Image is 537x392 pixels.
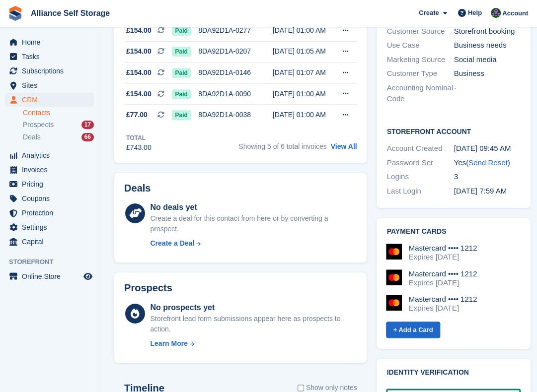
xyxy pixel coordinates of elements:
div: 8DA92D1A-0277 [198,25,258,36]
a: Contacts [23,108,94,118]
img: stora-icon-8386f47178a22dfd0bd8f6a31ec36ba5ce8667c1dd55bd0f319d3a0aa187defe.svg [8,6,23,21]
a: menu [5,163,94,177]
a: Create a Deal [150,238,357,249]
div: Expires [DATE] [408,253,477,261]
img: Mastercard Logo [386,295,402,311]
a: menu [5,93,94,107]
div: [DATE] 09:45 AM [454,143,521,154]
a: menu [5,50,94,64]
span: Help [468,8,482,18]
a: menu [5,64,94,78]
div: Mastercard •••• 1212 [408,269,477,278]
span: Paid [172,26,190,36]
span: £154.00 [126,89,152,99]
span: Showing 5 of 6 total invoices [238,142,326,150]
div: Create a deal for this contact from here or by converting a prospect. [150,213,357,234]
span: Subscriptions [22,64,81,78]
a: Send Reset [468,158,507,167]
div: Customer Type [386,68,454,79]
div: Use Case [386,40,454,51]
a: Preview store [82,270,94,282]
div: Marketing Source [386,54,454,65]
img: Mastercard Logo [386,269,402,285]
span: Prospects [23,120,54,130]
span: £154.00 [126,25,152,36]
a: Deals 66 [23,132,94,142]
div: Account Created [386,143,454,154]
span: Tasks [22,50,81,64]
div: [DATE] 01:00 AM [273,110,333,120]
div: Mastercard •••• 1212 [408,295,477,304]
div: 17 [81,121,94,129]
div: [DATE] 01:00 AM [273,25,333,36]
div: - [454,82,521,105]
div: Total [126,133,152,142]
span: Deals [23,132,41,142]
div: Customer Source [386,26,454,37]
span: Sites [22,78,81,92]
div: Business [454,68,521,79]
div: Last Login [386,186,454,197]
a: View All [331,142,357,150]
span: Coupons [22,192,81,205]
div: Expires [DATE] [408,278,477,287]
h2: Payment cards [386,228,521,236]
a: menu [5,148,94,162]
div: [DATE] 01:05 AM [273,46,333,57]
a: menu [5,220,94,234]
span: £154.00 [126,46,152,57]
h2: Prospects [124,282,172,294]
div: Accounting Nominal Code [386,82,454,105]
div: 8DA92D1A-0146 [198,67,258,78]
span: Paid [172,68,190,78]
div: No deals yet [150,201,357,213]
span: Paid [172,110,190,120]
div: [DATE] 01:00 AM [273,89,333,99]
div: Storefront lead form submissions appear here as prospects to action. [150,314,357,334]
div: Password Set [386,157,454,169]
div: 8DA92D1A-0038 [198,110,258,120]
a: Alliance Self Storage [27,5,114,21]
span: Protection [22,206,81,220]
span: Account [502,8,528,18]
a: menu [5,235,94,249]
div: Business needs [454,40,521,51]
a: menu [5,35,94,49]
a: menu [5,177,94,191]
a: menu [5,206,94,220]
div: Logins [386,171,454,183]
div: Social media [454,54,521,65]
span: £77.00 [126,110,148,120]
a: menu [5,78,94,92]
div: Learn More [150,338,187,349]
span: Home [22,35,81,49]
div: [DATE] 01:07 AM [273,67,333,78]
span: Invoices [22,163,81,177]
div: 66 [81,133,94,141]
span: Analytics [22,148,81,162]
span: Pricing [22,177,81,191]
img: Mastercard Logo [386,244,402,260]
span: Paid [172,89,190,99]
h2: Identity verification [386,369,521,377]
div: Yes [454,157,521,169]
div: No prospects yet [150,302,357,314]
span: Paid [172,47,190,57]
h2: Storefront Account [386,126,521,136]
div: Storefront booking [454,26,521,37]
img: Romilly Norton [491,8,501,18]
span: Capital [22,235,81,249]
a: menu [5,269,94,283]
div: Expires [DATE] [408,304,477,313]
span: Create [419,8,439,18]
span: CRM [22,93,81,107]
time: 2025-07-04 06:59:37 UTC [454,187,506,195]
a: Prospects 17 [23,120,94,130]
span: Storefront [9,257,99,267]
div: Mastercard •••• 1212 [408,244,477,253]
span: Settings [22,220,81,234]
a: Learn More [150,338,357,349]
div: 3 [454,171,521,183]
span: Online Store [22,269,81,283]
div: £743.00 [126,142,152,153]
